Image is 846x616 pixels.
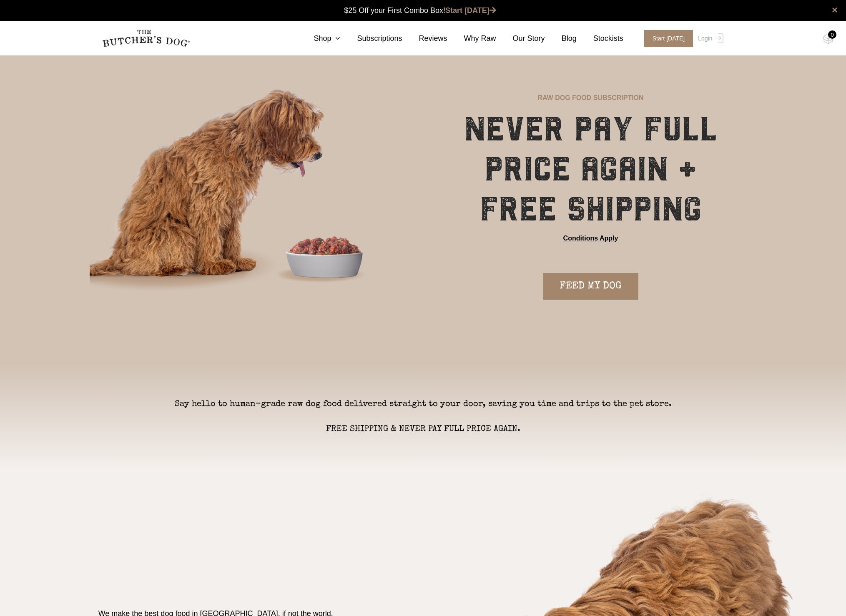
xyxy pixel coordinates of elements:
[545,33,577,44] a: Blog
[297,33,340,44] a: Shop
[828,30,836,39] div: 0
[577,33,623,44] a: Stockists
[90,55,422,331] img: blaze-subscription-hero
[447,33,496,44] a: Why Raw
[563,233,618,243] a: Conditions Apply
[696,30,723,47] a: Login
[496,33,545,44] a: Our Story
[402,33,447,44] a: Reviews
[644,30,693,47] span: Start [DATE]
[832,5,838,15] a: close
[445,6,496,15] a: Start [DATE]
[543,273,638,300] a: FEED MY DOG
[340,33,402,44] a: Subscriptions
[636,30,696,47] a: Start [DATE]
[537,93,643,103] p: RAW DOG FOOD SUBSCRIPTION
[823,33,833,44] img: TBD_Cart-Empty.png
[446,109,736,229] h1: NEVER PAY FULL PRICE AGAIN + FREE SHIPPING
